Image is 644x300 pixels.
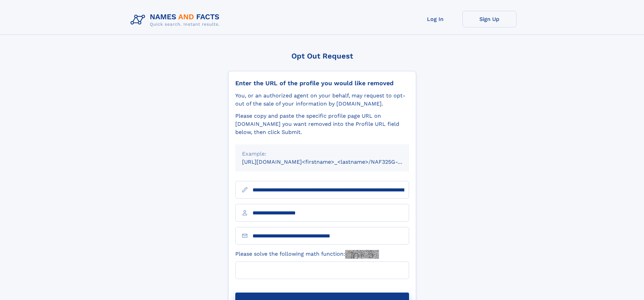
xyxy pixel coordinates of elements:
small: [URL][DOMAIN_NAME]<firstname>_<lastname>/NAF325G-xxxxxxxx [242,159,422,165]
img: Logo Names and Facts [128,11,225,29]
div: Please copy and paste the specific profile page URL on [DOMAIN_NAME] you want removed into the Pr... [235,112,409,136]
div: You, or an authorized agent on your behalf, may request to opt-out of the sale of your informatio... [235,92,409,108]
label: Please solve the following math function: [235,250,379,259]
a: Sign Up [462,11,517,27]
a: Log In [408,11,462,27]
div: Example: [242,150,402,158]
div: Enter the URL of the profile you would like removed [235,79,409,87]
div: Opt Out Request [228,52,416,60]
